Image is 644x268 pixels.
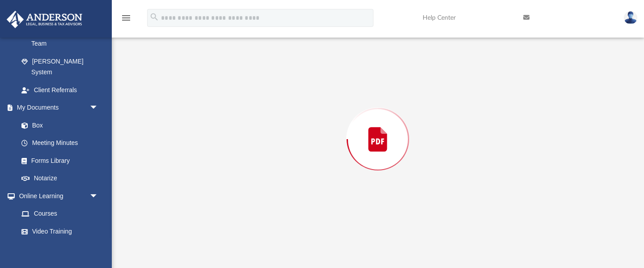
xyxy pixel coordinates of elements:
img: User Pic [624,11,637,24]
a: My Documentsarrow_drop_down [6,99,107,117]
i: search [149,12,159,22]
span: arrow_drop_down [89,99,107,117]
a: Meeting Minutes [13,134,107,152]
a: Client Referrals [13,81,107,99]
a: Forms Library [13,152,103,170]
span: arrow_drop_down [89,187,107,205]
img: Anderson Advisors Platinum Portal [4,11,85,28]
a: [PERSON_NAME] System [13,52,107,81]
a: Notarize [13,170,107,187]
a: Video Training [13,222,103,240]
a: Online Learningarrow_drop_down [6,187,107,205]
div: Preview [139,0,618,255]
a: Box [13,116,103,134]
a: menu [121,17,131,23]
i: menu [121,13,131,23]
a: Courses [13,205,107,223]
